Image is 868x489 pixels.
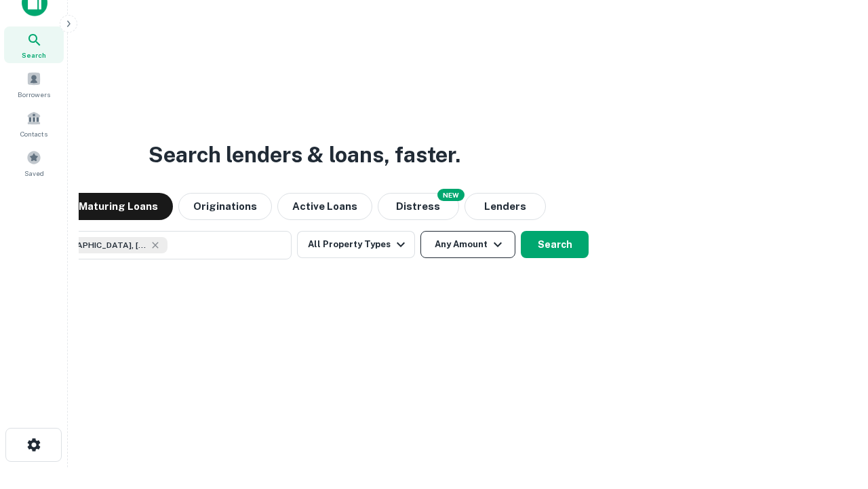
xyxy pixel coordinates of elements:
button: Search [521,231,589,258]
div: NEW [437,189,465,201]
a: Search [4,26,64,63]
a: Borrowers [4,66,64,103]
span: Saved [24,168,44,179]
button: Maturing Loans [64,193,173,220]
a: Contacts [4,105,64,142]
button: Search distressed loans with lien and other non-mortgage details. [378,193,459,220]
a: Saved [4,145,64,181]
iframe: Chat Widget [800,380,868,446]
button: Originations [178,193,272,220]
h3: Search lenders & loans, faster. [149,139,460,171]
span: [GEOGRAPHIC_DATA], [GEOGRAPHIC_DATA], [GEOGRAPHIC_DATA] [45,239,147,251]
button: [GEOGRAPHIC_DATA], [GEOGRAPHIC_DATA], [GEOGRAPHIC_DATA] [20,231,292,259]
button: Lenders [465,193,546,220]
span: Contacts [20,128,47,139]
button: Any Amount [420,231,515,258]
button: All Property Types [297,231,415,258]
span: Borrowers [18,89,50,100]
button: Active Loans [277,193,372,220]
span: Search [22,50,46,60]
